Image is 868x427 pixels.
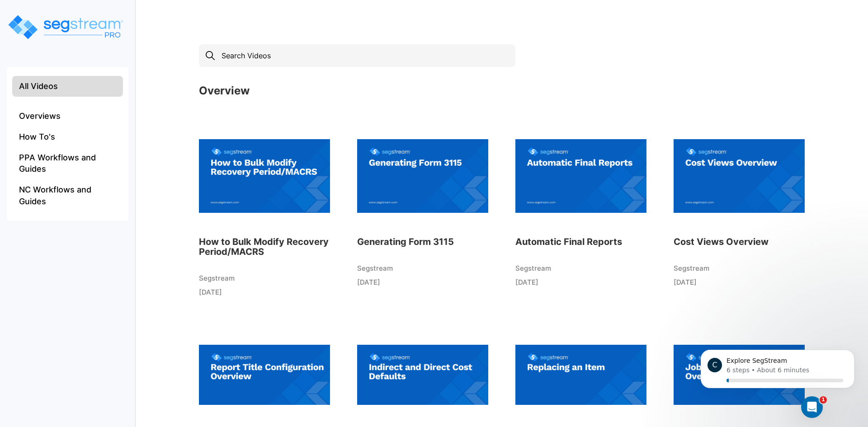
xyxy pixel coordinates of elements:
iframe: Intercom notifications message [687,339,868,403]
p: [DATE] [357,277,488,288]
li: All Videos [12,76,123,97]
img: logo_pro_r.png [7,14,124,41]
p: Segstream [357,263,488,274]
h3: Overview [199,85,832,97]
p: Segstream [199,272,330,284]
li: How To's [12,127,123,147]
h3: How to Bulk Modify Recovery Period/MACRS [199,237,330,257]
img: instructional video [199,126,330,225]
p: Segstream [674,263,805,274]
h3: Cost Views Overview [674,237,805,247]
p: [DATE] [674,277,805,288]
img: instructional video [515,126,646,225]
input: Search Videos [199,44,515,67]
p: [DATE] [199,286,330,298]
li: PPA Workflows and Guides [12,147,123,179]
li: Overviews [12,106,123,127]
iframe: Intercom live chat [801,396,823,418]
h3: Generating Form 3115 [357,237,488,247]
p: Segstream [515,263,646,274]
p: [DATE] [515,277,646,288]
img: instructional video [357,126,488,225]
span: 1 [820,396,827,404]
img: instructional video [674,126,805,225]
h3: Automatic Final Reports [515,237,646,247]
li: NC Workflows and Guides [12,179,123,211]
